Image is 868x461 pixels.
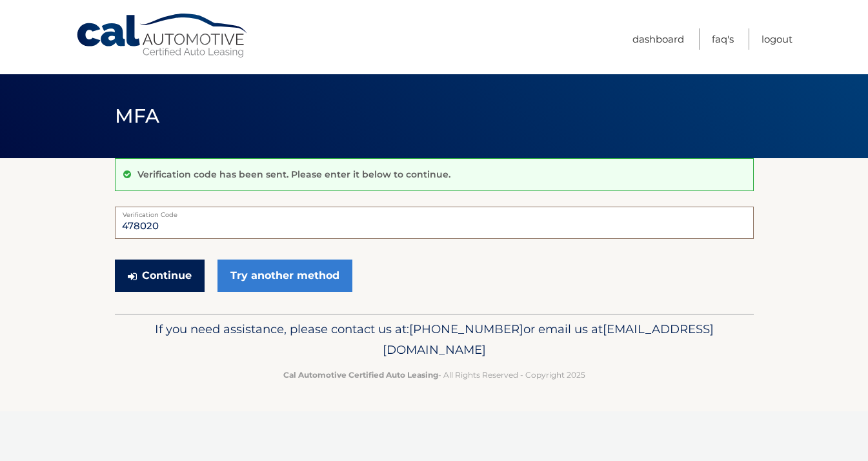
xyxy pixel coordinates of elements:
[409,322,523,336] span: [PHONE_NUMBER]
[123,368,745,382] p: - All Rights Reserved - Copyright 2025
[76,13,250,59] a: Cal Automotive
[115,104,160,128] span: MFA
[115,260,205,292] button: Continue
[137,169,450,180] p: Verification code has been sent. Please enter it below to continue.
[283,370,438,380] strong: Cal Automotive Certified Auto Leasing
[217,260,352,292] a: Try another method
[762,28,792,50] a: Logout
[632,28,684,50] a: Dashboard
[115,207,754,239] input: Verification Code
[383,322,714,357] span: [EMAIL_ADDRESS][DOMAIN_NAME]
[115,207,754,217] label: Verification Code
[123,319,745,360] p: If you need assistance, please contact us at: or email us at
[712,28,734,50] a: FAQ's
